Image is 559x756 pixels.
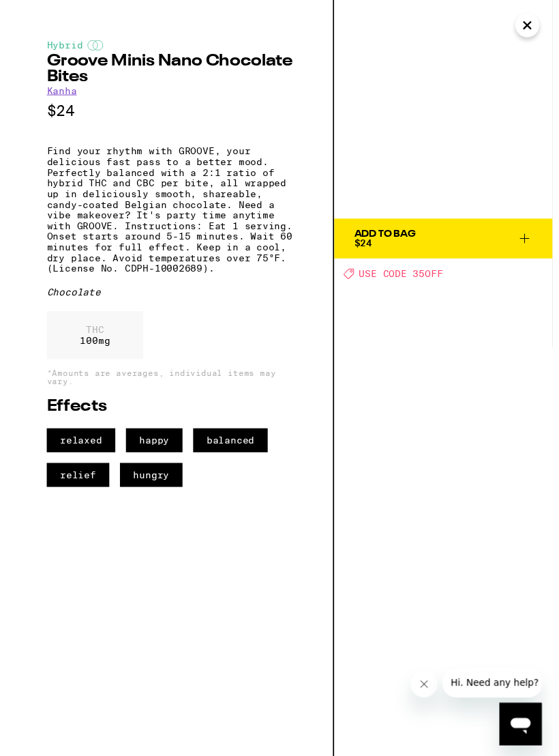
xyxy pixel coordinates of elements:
span: relief [41,474,105,499]
div: Chocolate [41,294,293,305]
img: hybridColor.svg [82,41,99,52]
p: $24 [41,105,293,122]
a: Kanha [41,87,72,98]
div: Add To Bag [356,235,419,244]
p: THC [75,332,106,343]
iframe: Message from company [447,684,548,714]
div: 100 mg [41,319,140,368]
h2: Groove Minis Nano Chocolate Bites [41,55,293,87]
span: hungry [116,474,180,499]
p: Find your rhythm with GROOVE, your delicious fast pass to a better mood. Perfectly balanced with ... [41,149,293,280]
iframe: Close message [414,687,441,714]
span: USE CODE 35OFF [361,275,447,286]
div: Hybrid [41,41,293,52]
h2: Effects [41,409,293,425]
button: Add To Bag$24 [335,224,559,265]
span: balanced [191,439,267,463]
span: happy [122,439,180,463]
span: $24 [356,244,374,255]
button: Close [521,14,545,38]
span: relaxed [41,439,111,463]
p: *Amounts are averages, individual items may vary. [41,377,293,395]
